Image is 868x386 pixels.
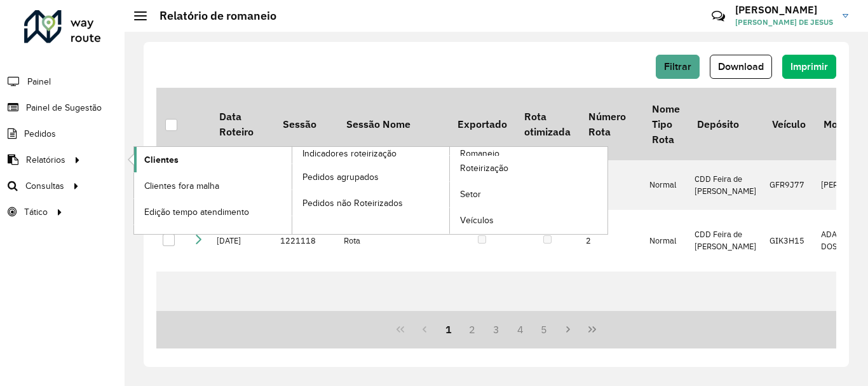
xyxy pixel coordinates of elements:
td: Normal [643,272,688,369]
span: Romaneio [460,147,499,160]
button: 3 [484,317,508,341]
td: [DATE] [210,210,274,272]
button: Imprimir [782,55,836,79]
td: 1 [580,160,643,210]
td: CDD Feira de [PERSON_NAME] [688,160,763,210]
a: Contato Rápido [705,3,732,30]
a: Romaneio [292,147,608,234]
span: Pedidos agrupados [302,170,379,184]
a: Veículos [450,208,607,233]
span: Clientes [144,153,179,167]
td: 3 [580,272,643,369]
th: Data Roteiro [210,88,274,160]
button: 1 [437,317,461,341]
h2: Relatório de romaneio [147,9,276,23]
span: Tático [24,205,48,219]
span: Imprimir [790,61,828,72]
span: Pedidos [24,127,56,141]
span: Indicadores roteirização [302,147,397,160]
a: Roteirização [450,156,607,181]
td: FXL4I11 [763,272,815,369]
td: GFR9J77 [763,160,815,210]
button: 4 [508,317,532,341]
button: Filtrar [656,55,700,79]
button: Download [710,55,772,79]
th: Exportado [449,88,515,160]
th: Veículo [763,88,815,160]
td: Normal [643,210,688,272]
button: Next Page [556,317,580,341]
span: Pedidos não Roteirizados [302,196,403,210]
td: 1221118 [274,272,337,369]
th: Número Rota [580,88,643,160]
span: Clientes fora malha [144,179,219,193]
span: Download [718,61,764,72]
th: Sessão Nome [337,88,449,160]
td: Normal [643,160,688,210]
th: Nome Tipo Rota [643,88,688,160]
td: GIK3H15 [763,210,815,272]
a: Edição tempo atendimento [134,199,292,224]
span: Filtrar [664,61,691,72]
a: Indicadores roteirização [134,147,450,234]
th: Rota otimizada [515,88,579,160]
td: CDD Feira de [PERSON_NAME] [688,272,763,369]
td: [DATE] [210,272,274,369]
span: Painel de Sugestão [26,101,102,114]
a: Clientes fora malha [134,173,292,198]
td: Rota [337,272,449,369]
span: Consultas [25,179,64,193]
td: 2 [580,210,643,272]
a: Pedidos não Roteirizados [292,190,450,216]
span: Edição tempo atendimento [144,205,249,219]
span: Painel [27,75,51,88]
a: Setor [450,182,607,207]
button: 5 [532,317,557,341]
span: Veículos [460,214,494,227]
td: CDD Feira de [PERSON_NAME] [688,210,763,272]
td: 1221118 [274,210,337,272]
span: [PERSON_NAME] DE JESUS [735,17,833,28]
td: Rota [337,210,449,272]
a: Clientes [134,147,292,172]
span: Roteirização [460,162,508,175]
span: Setor [460,188,481,201]
span: Relatórios [26,153,65,167]
button: Last Page [580,317,604,341]
th: Sessão [274,88,337,160]
th: Depósito [688,88,763,160]
h3: [PERSON_NAME] [735,4,833,16]
a: Pedidos agrupados [292,164,450,190]
button: 2 [460,317,484,341]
